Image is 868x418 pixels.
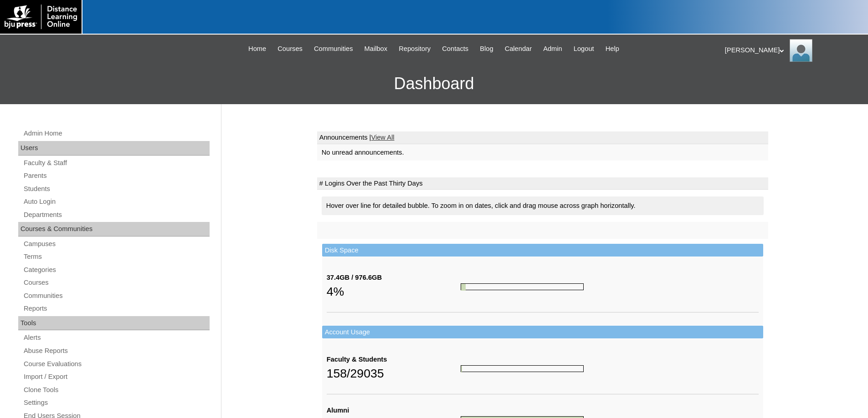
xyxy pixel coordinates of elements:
span: Logout [574,44,594,54]
span: Home [248,44,266,54]
a: View All [371,134,394,141]
a: Course Evaluations [23,358,210,370]
h3: Dashboard [5,63,863,104]
div: Tools [18,316,210,331]
a: Blog [475,44,498,54]
a: Repository [394,44,435,54]
a: Help [601,44,624,54]
a: Import / Export [23,371,210,383]
a: Alerts [23,332,210,343]
a: Mailbox [360,44,392,54]
a: Courses [273,44,307,54]
div: [PERSON_NAME] [725,39,859,62]
div: 37.4GB / 976.6GB [327,273,461,282]
a: Terms [23,251,210,262]
a: Admin [539,44,567,54]
a: Calendar [500,44,536,54]
a: Home [244,44,271,54]
a: Reports [23,303,210,314]
a: Communities [23,290,210,302]
span: Courses [277,44,303,54]
a: Logout [569,44,599,54]
a: Auto Login [23,196,210,207]
span: Communities [314,44,353,54]
span: Repository [399,44,431,54]
a: Faculty & Staff [23,157,210,169]
a: Abuse Reports [23,345,210,357]
a: Admin Home [23,128,210,139]
td: No unread announcements. [317,144,768,161]
div: 4% [327,282,461,301]
a: Campuses [23,238,210,250]
span: Mailbox [365,44,388,54]
span: Blog [480,44,493,54]
a: Students [23,183,210,195]
a: Clone Tools [23,384,210,396]
td: Disk Space [322,244,763,257]
a: Courses [23,277,210,288]
a: Settings [23,397,210,408]
span: Admin [543,44,562,54]
div: Hover over line for detailed bubble. To zoom in on dates, click and drag mouse across graph horiz... [322,196,764,215]
span: Contacts [442,44,468,54]
a: Departments [23,209,210,221]
a: Communities [309,44,358,54]
span: Calendar [505,44,532,54]
div: 158/29035 [327,364,461,383]
span: Help [606,44,619,54]
div: Faculty & Students [327,355,461,364]
div: Alumni [327,406,461,415]
div: Users [18,141,210,156]
img: logo-white.png [5,5,77,29]
td: # Logins Over the Past Thirty Days [317,177,768,190]
img: Pam Miller / Distance Learning Online Staff [790,39,812,62]
div: Courses & Communities [18,222,210,237]
a: Contacts [437,44,473,54]
a: Categories [23,264,210,276]
td: Announcements | [317,131,768,144]
td: Account Usage [322,326,763,339]
a: Parents [23,170,210,181]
